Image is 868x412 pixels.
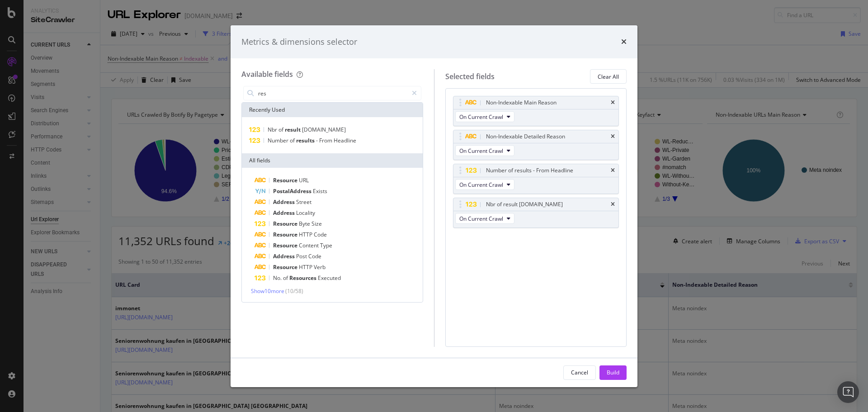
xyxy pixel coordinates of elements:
[241,69,293,79] div: Available fields
[311,220,322,227] span: Size
[251,287,284,295] span: Show 10 more
[299,220,311,227] span: Byte
[316,137,319,144] span: -
[283,274,289,282] span: of
[257,86,408,100] input: Search by field name
[289,274,318,282] span: Resources
[453,198,619,228] div: Nbr of result [DOMAIN_NAME]timesOn Current Crawl
[231,25,637,387] div: modal
[273,209,296,217] span: Address
[296,137,316,144] span: results
[296,198,311,206] span: Street
[455,179,514,190] button: On Current Crawl
[308,252,321,260] span: Code
[611,100,615,105] div: times
[296,252,308,260] span: Post
[314,263,325,271] span: Verb
[334,137,356,144] span: Headline
[290,137,296,144] span: of
[273,198,296,206] span: Address
[296,209,315,217] span: Locality
[299,263,314,271] span: HTTP
[318,274,341,282] span: Executed
[453,96,619,126] div: Non-Indexable Main ReasontimesOn Current Crawl
[302,126,346,133] span: [DOMAIN_NAME]
[285,126,302,133] span: result
[273,242,299,249] span: Resource
[459,215,503,223] span: On Current Crawl
[273,274,283,282] span: No.
[486,166,573,175] div: Number of results - From Headline
[320,242,332,249] span: Type
[273,231,299,238] span: Resource
[563,365,596,380] button: Cancel
[621,36,627,48] div: times
[268,137,290,144] span: Number
[455,111,514,122] button: On Current Crawl
[455,145,514,156] button: On Current Crawl
[459,147,503,155] span: On Current Crawl
[486,200,563,209] div: Nbr of result [DOMAIN_NAME]
[453,164,619,194] div: Number of results - From HeadlinetimesOn Current Crawl
[455,213,514,224] button: On Current Crawl
[319,137,334,144] span: From
[571,369,588,376] div: Cancel
[459,113,503,121] span: On Current Crawl
[611,134,615,139] div: times
[611,168,615,173] div: times
[242,103,423,117] div: Recently Used
[241,36,357,48] div: Metrics & dimensions selector
[486,98,557,107] div: Non-Indexable Main Reason
[273,187,313,195] span: PostalAddress
[242,153,423,168] div: All fields
[598,73,619,81] div: Clear All
[268,126,278,133] span: Nbr
[273,252,296,260] span: Address
[607,369,619,376] div: Build
[299,242,320,249] span: Content
[445,71,495,82] div: Selected fields
[273,263,299,271] span: Resource
[299,231,314,238] span: HTTP
[313,187,327,195] span: Exists
[314,231,327,238] span: Code
[459,181,503,189] span: On Current Crawl
[590,69,627,84] button: Clear All
[285,287,303,295] span: ( 10 / 58 )
[278,126,285,133] span: of
[486,132,565,141] div: Non-Indexable Detailed Reason
[273,176,299,184] span: Resource
[611,202,615,207] div: times
[299,176,309,184] span: URL
[599,365,627,380] button: Build
[273,220,299,227] span: Resource
[453,130,619,160] div: Non-Indexable Detailed ReasontimesOn Current Crawl
[837,381,859,403] div: Open Intercom Messenger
